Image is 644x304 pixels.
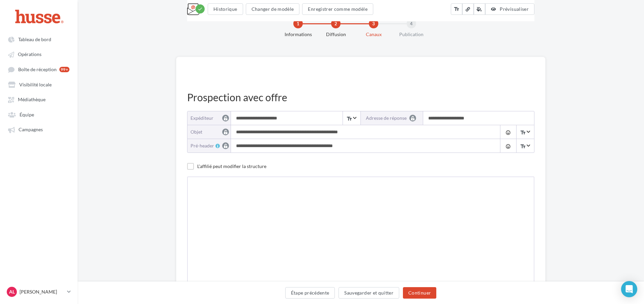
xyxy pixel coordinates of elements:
i: text_fields [520,143,526,150]
button: Continuer [403,287,436,299]
button: tag_faces [500,139,516,153]
div: 1 [293,19,303,28]
span: Prévisualiser [500,6,529,12]
span: Campagnes [19,127,43,133]
a: Équipe [4,108,74,120]
button: text_fields [451,3,462,15]
div: 4 [407,19,416,28]
i: text_fields [453,6,460,12]
div: Publication [390,31,433,38]
span: Select box activate [343,111,360,125]
div: 2 [331,19,341,28]
i: tag_faces [505,144,511,149]
a: Médiathèque [4,93,74,105]
span: Select box activate [516,139,534,153]
button: Sauvegarder et quitter [339,287,399,299]
span: AL [9,288,15,295]
button: Changer de modèle [246,3,300,15]
span: Boîte de réception [18,66,57,72]
span: Équipe [20,112,34,117]
a: Opérations [4,48,74,60]
a: Tableau de bord [4,33,74,45]
div: Expéditeur [191,115,226,121]
button: tag_faces [500,125,516,139]
a: Campagnes [4,123,74,135]
span: Tableau de bord [18,36,51,42]
span: Select box activate [516,125,534,139]
a: Boîte de réception 99+ [4,63,74,76]
button: Enregistrer comme modèle [302,3,373,15]
div: Informations [276,31,320,38]
div: Canaux [352,31,395,38]
button: Étape précédente [285,287,335,299]
a: Visibilité locale [4,78,74,90]
button: Historique [208,3,243,15]
div: Pré-header [191,142,231,149]
button: Prévisualiser [485,3,534,15]
i: tag_faces [505,130,511,135]
div: 99+ [59,67,69,72]
i: text_fields [520,129,526,136]
p: [PERSON_NAME] [20,288,64,295]
a: AL [PERSON_NAME] [5,285,72,298]
div: Diffusion [314,31,357,38]
i: check [198,6,203,11]
div: Modifications enregistrées [196,4,205,13]
div: objet [191,129,226,135]
i: text_fields [346,115,352,122]
div: Open Intercom Messenger [621,281,637,297]
div: 3 [369,19,378,28]
div: Prospection avec offre [187,90,534,104]
label: Adresse de réponse [361,111,423,125]
span: Visibilité locale [19,82,52,87]
label: L'affilié peut modifier la structure [187,163,266,169]
span: Opérations [18,52,41,57]
span: Médiathèque [18,97,46,103]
